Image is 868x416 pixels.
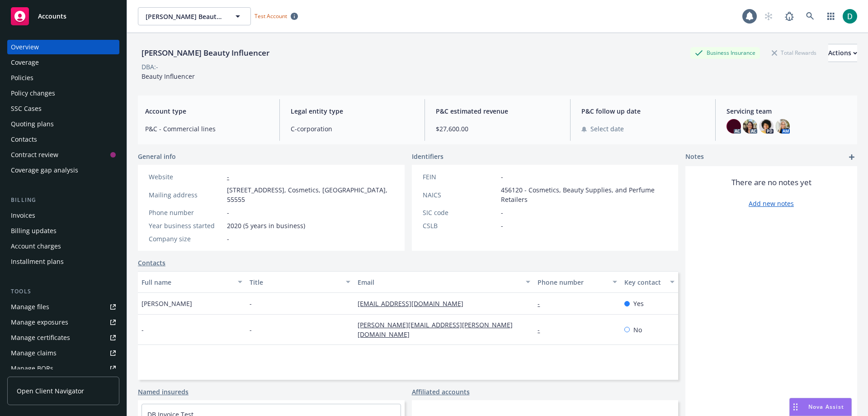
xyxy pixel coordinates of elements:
[7,86,119,100] a: Policy changes
[149,234,223,244] div: Company size
[775,119,790,134] img: photo
[11,40,39,54] div: Overview
[250,325,252,335] span: -
[412,387,470,397] a: Affiliated accounts
[7,208,119,223] a: Invoices
[149,208,223,217] div: Phone number
[780,7,798,25] a: Report a Bug
[822,7,840,25] a: Switch app
[11,208,35,223] div: Invoices
[7,224,119,238] a: Billing updates
[726,119,741,134] img: photo
[11,101,42,116] div: SSC Cases
[743,119,757,134] img: photo
[538,277,607,287] div: Phone number
[685,152,704,163] span: Notes
[534,271,620,293] button: Phone number
[250,277,340,287] div: Title
[11,346,57,360] div: Manage claims
[7,117,119,131] a: Quoting plans
[138,7,251,25] button: [PERSON_NAME] Beauty Influencer
[7,196,119,205] div: Billing
[501,208,503,217] span: -
[142,72,195,81] span: Beauty Influencer
[142,62,158,72] div: DBA: -
[11,117,54,131] div: Quoting plans
[7,132,119,147] a: Contacts
[759,7,778,25] a: Start snowing
[7,239,119,253] a: Account charges
[142,277,232,287] div: Full name
[146,12,224,21] span: [PERSON_NAME] Beauty Influencer
[227,221,305,230] span: 2020 (5 years in business)
[412,152,443,161] span: Identifiers
[423,208,497,217] div: SIC code
[227,185,394,204] span: [STREET_ADDRESS], Cosmetics, [GEOGRAPHIC_DATA], 55555
[11,315,68,330] div: Manage exposures
[790,398,801,416] div: Drag to move
[633,325,642,335] span: No
[501,172,503,182] span: -
[250,299,252,308] span: -
[145,124,269,134] span: P&C - Commercial lines
[11,132,37,147] div: Contacts
[255,12,287,20] span: Test Account
[11,148,58,162] div: Contract review
[621,271,678,293] button: Key contact
[538,325,547,334] a: -
[808,403,844,411] span: Nova Assist
[7,163,119,177] a: Coverage gap analysis
[11,239,61,253] div: Account charges
[501,185,668,204] span: 456120 - Cosmetics, Beauty Supplies, and Perfume Retailers
[423,221,497,230] div: CSLB
[246,271,354,293] button: Title
[227,208,229,217] span: -
[423,172,497,182] div: FEIN
[843,9,857,24] img: photo
[759,119,774,134] img: photo
[142,325,144,335] span: -
[801,7,819,25] a: Search
[138,258,165,268] a: Contacts
[11,163,78,177] div: Coverage gap analysis
[731,177,811,188] span: There are no notes yet
[828,44,857,62] button: Actions
[11,224,57,238] div: Billing updates
[138,152,176,161] span: General info
[749,199,794,208] a: Add new notes
[7,148,119,162] a: Contract review
[7,40,119,54] a: Overview
[11,86,55,100] div: Policy changes
[149,221,223,230] div: Year business started
[291,106,414,116] span: Legal entity type
[423,190,497,200] div: NAICS
[358,299,471,308] a: [EMAIL_ADDRESS][DOMAIN_NAME]
[138,387,189,397] a: Named insureds
[11,254,64,269] div: Installment plans
[145,106,269,116] span: Account type
[17,386,84,396] span: Open Client Navigator
[291,124,414,134] span: C-corporation
[7,315,119,330] a: Manage exposures
[7,346,119,360] a: Manage claims
[251,11,302,21] span: Test Account
[227,234,229,244] span: -
[633,299,644,308] span: Yes
[354,271,534,293] button: Email
[501,221,503,230] span: -
[789,398,852,416] button: Nova Assist
[149,190,223,200] div: Mailing address
[11,71,33,85] div: Policies
[149,172,223,182] div: Website
[846,152,857,163] a: add
[7,4,119,29] a: Accounts
[227,172,229,181] a: -
[11,55,39,70] div: Coverage
[7,101,119,116] a: SSC Cases
[767,47,821,58] div: Total Rewards
[7,287,119,296] div: Tools
[138,271,246,293] button: Full name
[436,106,559,116] span: P&C estimated revenue
[690,47,760,58] div: Business Insurance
